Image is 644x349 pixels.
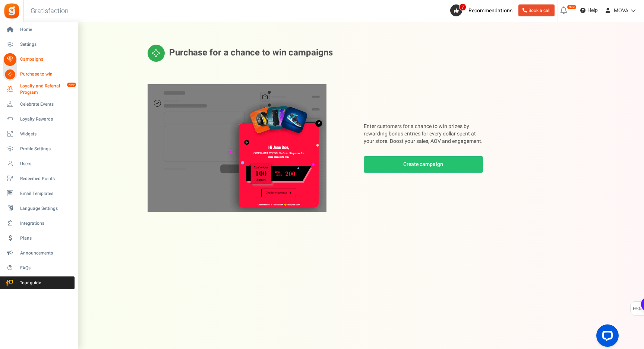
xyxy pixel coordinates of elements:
span: Purchase to win [20,71,72,77]
a: Redeemed Points [3,172,75,185]
a: Campaigns [3,53,75,66]
a: 7 Recommendations [450,4,515,16]
span: Settings [20,41,72,48]
a: Loyalty and Referral Program New [3,83,75,96]
a: Announcements [3,247,75,259]
h3: Gratisfaction [22,4,77,19]
a: Home [3,23,75,36]
span: Celebrate Events [20,101,72,108]
span: Purchase for a chance to win campaigns [169,46,333,59]
p: Enter customers for a chance to win prizes by rewarding bonus entries for every dollar spent at y... [364,123,483,145]
span: Announcements [20,250,72,256]
span: Profile Settings [20,146,72,152]
em: New [67,82,76,87]
a: Settings [3,38,75,51]
span: 7 [459,3,466,11]
span: Loyalty and Referral Program [20,83,75,96]
a: Users [3,157,75,170]
a: Language Settings [3,202,75,215]
a: Celebrate Events [3,98,75,111]
span: Home [20,26,72,33]
a: Purchase to win [3,68,75,81]
span: Language Settings [20,205,72,212]
img: Gratisfaction [3,3,20,19]
span: Tour guide [3,280,56,286]
a: Loyalty Rewards [3,113,75,125]
a: Integrations [3,217,75,230]
span: Email Templates [20,190,72,197]
span: Integrations [20,220,72,227]
span: Help [585,7,598,14]
span: Widgets [20,131,72,137]
a: Create campaign [364,156,483,173]
span: Users [20,161,72,167]
a: Help [577,4,601,16]
span: Loyalty Rewards [20,116,72,122]
em: New [567,4,577,10]
span: MOVA [614,7,628,15]
span: Plans [20,235,72,241]
span: Campaigns [20,56,72,63]
a: FAQs [3,262,75,274]
span: Recommendations [468,7,512,15]
span: FAQs [20,265,72,271]
a: Book a call [518,4,555,16]
a: Plans [3,232,75,244]
a: Email Templates [3,187,75,200]
a: Widgets [3,128,75,140]
img: Purchase Campaigns [148,84,326,212]
span: Redeemed Points [20,176,72,182]
a: Profile Settings [3,143,75,155]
